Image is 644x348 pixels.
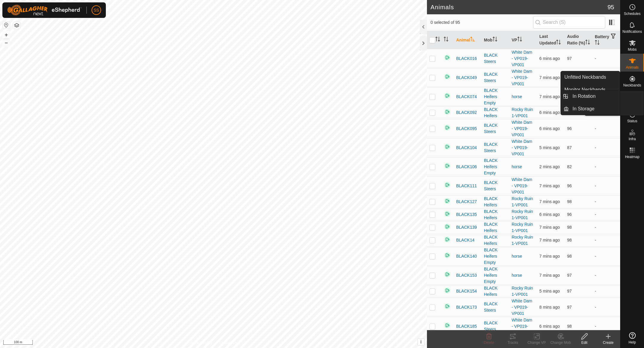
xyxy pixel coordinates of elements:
div: BLACK Heifers [484,208,507,221]
td: - [592,119,620,138]
a: White Dam - VP019-VP001 [512,318,532,335]
span: BLACK185 [456,323,477,330]
a: Rocky Ruin 1-VP001 [512,235,533,246]
span: 8 Oct 2025, 11:53 am [539,75,560,80]
td: - [592,317,620,336]
div: BLACK Steers [484,180,507,192]
div: BLACK Steers [484,122,507,135]
div: Create [596,340,620,345]
span: 95 [608,3,614,12]
p-sorticon: Activate to sort [470,38,475,42]
button: Map Layers [13,22,20,29]
span: Status [627,119,637,123]
div: BLACK Steers [484,52,507,65]
div: BLACK Steers [484,320,507,332]
li: Unfitted Neckbands [561,71,620,83]
span: BLACK049 [456,75,477,81]
td: - [592,176,620,195]
a: Monitor Neckbands [561,84,620,96]
div: BLACK Heifers [484,196,507,208]
th: VP [509,31,537,49]
span: 97 [567,56,572,61]
th: Battery [592,31,620,49]
a: Rocky Ruin 1-VP001 [512,286,533,297]
div: BLACK Heifers [484,106,507,119]
span: BLACK173 [456,304,477,310]
a: White Dam - VP019-VP001 [512,50,532,67]
p-sorticon: Activate to sort [435,38,440,42]
a: Help [620,330,644,347]
span: i [420,339,422,344]
span: 97 [567,305,572,310]
div: BLACK Heifers [484,234,507,247]
span: 98 [567,199,572,204]
img: returning on [444,162,451,169]
p-sorticon: Activate to sort [493,38,497,42]
button: i [418,339,424,345]
span: 8 Oct 2025, 11:53 am [539,305,560,310]
div: Tracks [501,340,525,345]
span: 0 selected of 95 [431,19,533,26]
span: Help [628,341,636,344]
li: In Storage [561,103,620,115]
td: - [592,247,620,266]
span: Heatmap [625,155,640,159]
a: White Dam - VP019-VP001 [512,120,532,137]
td: - [592,298,620,317]
p-sorticon: Activate to sort [444,38,448,42]
span: 8 Oct 2025, 11:53 am [539,94,560,99]
span: 8 Oct 2025, 11:58 am [539,164,560,169]
a: Privacy Policy [190,340,212,346]
span: Mobs [628,48,637,51]
img: returning on [444,271,451,278]
span: 8 Oct 2025, 11:55 am [539,212,560,217]
span: 96 [567,183,572,188]
div: BLACK Heifers Empty [484,157,507,176]
img: returning on [444,322,451,329]
span: In Rotation [572,93,595,100]
img: returning on [444,303,451,310]
a: horse [512,273,522,278]
th: Audio Ratio (%) [565,31,592,49]
a: White Dam - VP019-VP001 [512,298,532,316]
span: BLACK154 [456,288,477,294]
div: Change VP [525,340,549,345]
th: Mob [482,31,509,49]
span: Infra [628,137,636,141]
a: White Dam - VP019-VP001 [512,139,532,156]
a: Rocky Ruin 1-VP001 [512,222,533,233]
span: 8 Oct 2025, 11:53 am [539,183,560,188]
span: 82 [567,164,572,169]
img: returning on [444,287,451,294]
span: BLACK106 [456,164,477,170]
span: BLACK074 [456,94,477,100]
th: Animal [454,31,482,49]
div: BLACK Steers [484,141,507,154]
span: BLACK140 [456,253,477,259]
a: White Dam - VP019-VP001 [512,69,532,86]
span: BLACK104 [456,145,477,151]
a: White Dam - VP019-VP001 [512,177,532,194]
span: BLACK14 [456,237,474,243]
img: returning on [444,124,451,131]
span: BLACK139 [456,224,477,231]
img: returning on [444,54,451,61]
span: 8 Oct 2025, 11:54 am [539,199,560,204]
li: In Rotation [561,90,620,102]
span: In Storage [572,105,595,112]
img: returning on [444,92,451,99]
a: horse [512,164,522,169]
img: returning on [444,108,451,115]
img: returning on [444,252,451,259]
a: horse [512,254,522,259]
span: 8 Oct 2025, 11:55 am [539,145,560,150]
span: 8 Oct 2025, 11:55 am [539,289,560,293]
span: 97 [567,273,572,278]
p-sorticon: Activate to sort [517,38,522,42]
td: - [592,234,620,247]
img: returning on [444,210,451,217]
img: returning on [444,143,451,150]
div: BLACK Heifers [484,221,507,234]
div: BLACK Heifers Empty [484,87,507,106]
span: Delete [484,341,494,345]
